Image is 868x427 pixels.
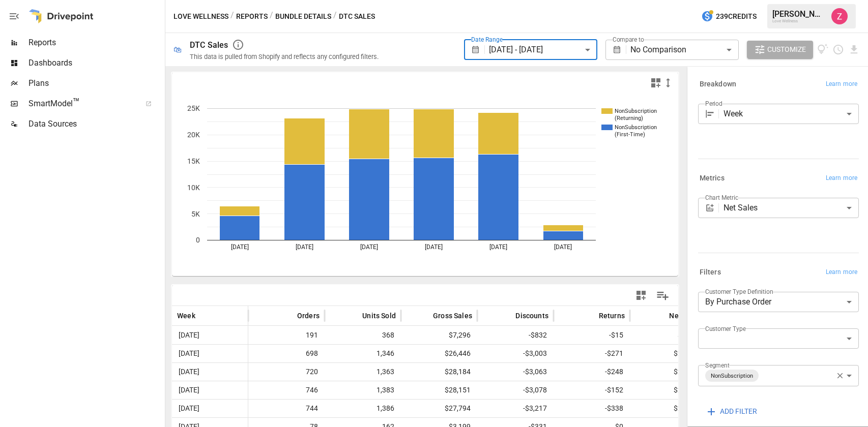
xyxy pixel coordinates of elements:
span: Learn more [826,79,857,89]
span: Units Sold [362,311,396,321]
span: 1,346 [330,345,396,362]
div: / [230,10,234,23]
label: Chart Metric [705,193,738,202]
span: Gross Sales [433,311,472,321]
div: This data is pulled from Shopify and reflects any configured filters. [190,53,379,60]
span: [DATE] [177,345,201,362]
button: Love Wellness [173,10,228,23]
text: [DATE] [425,243,443,251]
button: Customize [747,41,813,59]
div: DTC Sales [190,40,228,50]
span: [DATE] [177,326,201,344]
div: Zoe Keller [831,8,848,24]
span: SmartModel [28,98,134,110]
text: [DATE] [360,243,378,251]
h6: Breakdown [700,79,736,90]
button: Sort [282,309,296,323]
button: Manage Columns [651,284,674,307]
span: 698 [253,345,320,362]
button: Sort [418,309,432,323]
text: NonSubscription [615,108,657,114]
label: Date Range [471,35,503,44]
span: Net Sales [669,311,701,321]
span: Orders [297,311,320,321]
div: 🛍 [173,45,182,54]
text: [DATE] [554,243,572,251]
span: 720 [253,363,320,381]
text: 20K [187,131,200,139]
text: [DATE] [231,243,249,251]
span: -$3,003 [482,345,548,362]
span: $28,184 [406,363,472,381]
span: -$15 [559,326,625,344]
label: Period [705,99,722,108]
text: 0 [196,236,200,244]
div: [DATE] - [DATE] [489,40,597,60]
svg: A chart. [172,93,671,276]
span: -$3,063 [482,363,548,381]
div: Net Sales [724,198,859,218]
button: View documentation [817,41,829,59]
span: -$3,217 [482,400,548,417]
div: Week [724,104,859,124]
text: 25K [187,104,200,112]
text: (Returning) [615,115,643,121]
span: $26,446 [406,345,472,362]
text: [DATE] [296,243,313,251]
span: 1,363 [330,363,396,381]
span: $6,449 [635,326,701,344]
span: -$832 [482,326,548,344]
text: NonSubscription [615,124,657,131]
span: Learn more [826,173,857,184]
span: ™ [73,96,80,109]
text: (First-Time) [615,131,645,138]
span: 746 [253,381,320,399]
span: 744 [253,400,320,417]
span: $28,151 [406,381,472,399]
span: $24,921 [635,381,701,399]
span: 1,386 [330,400,396,417]
span: Customize [767,43,806,56]
span: Data Sources [28,118,163,130]
span: [DATE] [177,363,201,381]
button: Reports [236,10,268,23]
div: By Purchase Order [698,292,859,312]
button: Schedule report [832,44,844,55]
button: Bundle Details [275,10,331,23]
span: Returns [599,311,625,321]
div: / [270,10,273,23]
span: [DATE] [177,400,201,417]
span: $24,873 [635,363,701,381]
button: Sort [347,309,361,323]
label: Segment [705,361,729,370]
span: Dashboards [28,57,163,69]
button: ADD FILTER [698,403,764,421]
button: Sort [500,309,514,323]
button: 239Credits [697,7,761,26]
span: 1,383 [330,381,396,399]
span: $7,296 [406,326,472,344]
button: Sort [196,309,211,323]
button: Download report [848,44,860,55]
label: Compare to [613,35,644,44]
span: NonSubscription [707,370,757,382]
label: Customer Type [705,324,746,333]
text: 15K [187,157,200,165]
text: [DATE] [489,243,507,251]
span: -$271 [559,345,625,362]
text: 10K [187,184,200,192]
span: $23,172 [635,345,701,362]
span: Learn more [826,267,857,278]
div: [PERSON_NAME] [772,9,825,19]
span: -$248 [559,363,625,381]
h6: Metrics [700,173,725,184]
span: $27,794 [406,400,472,417]
span: Discounts [515,311,548,321]
span: ADD FILTER [720,405,757,418]
label: Customer Type Definition [705,287,773,296]
button: Sort [584,309,598,323]
span: -$152 [559,381,625,399]
span: $24,239 [635,400,701,417]
span: 239 Credits [716,10,757,23]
